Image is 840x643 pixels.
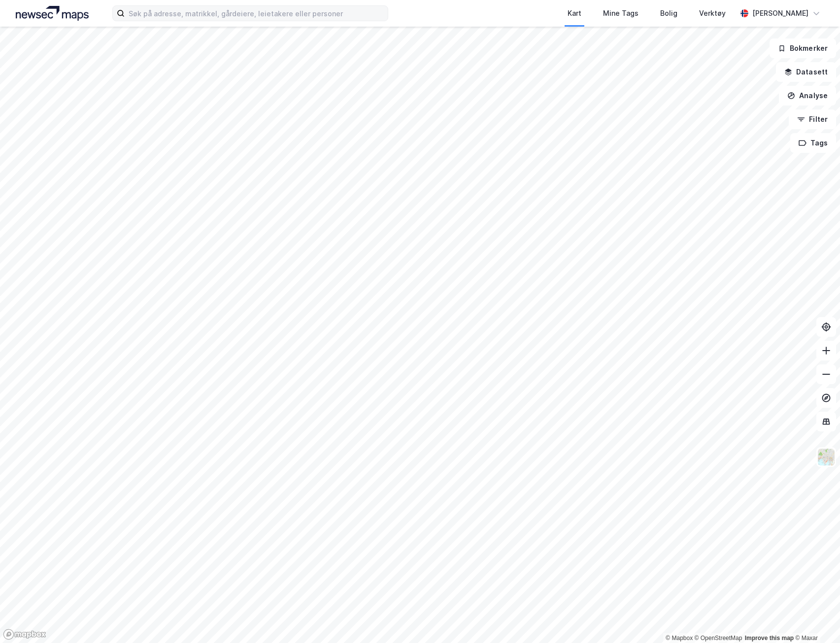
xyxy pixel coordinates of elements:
button: Bokmerker [770,38,836,58]
a: Improve this map [745,635,794,642]
div: Bolig [660,7,677,19]
div: Kart [568,7,581,19]
img: logo.a4113a55bc3d86da70a041830d287a7e.svg [16,6,89,21]
iframe: Chat Widget [791,596,840,643]
button: Analyse [779,86,836,106]
img: Z [817,448,836,466]
div: [PERSON_NAME] [752,7,808,19]
a: Mapbox homepage [3,629,46,640]
div: Kontrollprogram for chat [791,596,840,643]
a: OpenStreetMap [695,635,742,642]
button: Tags [790,133,836,153]
button: Datasett [776,62,836,82]
div: Mine Tags [603,7,638,19]
input: Søk på adresse, matrikkel, gårdeiere, leietakere eller personer [125,6,388,21]
button: Filter [789,109,836,129]
a: Mapbox [666,635,693,642]
div: Verktøy [699,7,726,19]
